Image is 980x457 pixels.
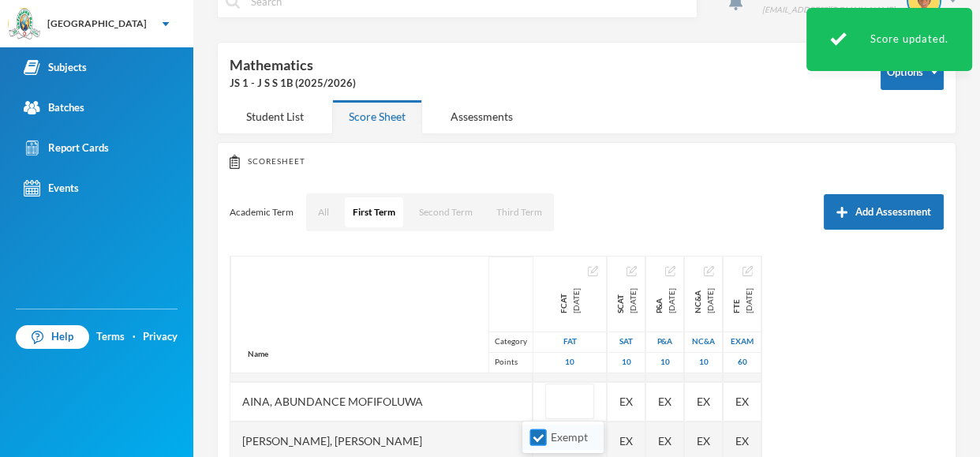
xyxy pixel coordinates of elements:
[230,76,857,92] div: JS 1 - J S S 1B (2025/2026)
[824,194,944,230] button: Add Assessment
[557,288,570,313] span: FCAT
[730,288,755,313] div: First Term Examination
[627,264,637,277] button: Edit Assessment
[724,332,761,352] div: Examination
[658,393,671,410] span: Student Exempted.
[488,352,533,373] div: Points
[742,266,753,276] img: edit
[697,393,710,410] span: Student Exempted.
[691,288,704,313] span: NC&A
[24,180,79,197] div: Events
[730,288,742,313] span: FTE
[614,288,627,313] span: SCAT
[332,99,422,133] div: Score Sheet
[724,352,761,373] div: 60
[9,9,40,40] img: logo
[96,329,125,345] a: Terms
[685,352,722,373] div: 10
[608,332,645,352] div: Second Assessment Test
[533,352,606,373] div: 10
[24,59,87,76] div: Subjects
[310,197,337,227] button: All
[762,4,895,16] div: [EMAIL_ADDRESS][DOMAIN_NAME]
[533,332,606,352] div: First Assessment Test
[665,266,675,276] img: edit
[24,99,84,116] div: Batches
[557,288,582,313] div: First Continuous Assessment Test
[704,264,714,277] button: Edit Assessment
[653,288,678,313] div: Project And Assignment
[627,266,637,276] img: edit
[735,393,749,410] span: Student Exempted.
[685,332,722,352] div: Notecheck And Attendance
[488,197,550,227] button: Third Term
[697,433,710,449] span: Student Exempted.
[588,266,598,276] img: edit
[588,264,598,277] button: Edit Assessment
[806,8,972,71] div: Score updated.
[665,264,675,277] button: Edit Assessment
[434,99,529,133] div: Assessments
[704,266,714,276] img: edit
[691,288,716,313] div: Note Check And Assignment
[345,197,403,227] button: First Term
[488,332,533,352] div: Category
[653,288,665,313] span: P&A
[143,329,178,345] a: Privacy
[16,325,89,349] a: Help
[614,288,639,313] div: Second Continuous Assessment Test
[619,393,633,410] span: Student Exempted.
[881,54,944,90] button: Options
[646,332,683,352] div: Project And Assignment
[544,430,594,444] span: Exempt
[24,140,109,156] div: Report Cards
[646,352,683,373] div: 10
[47,17,147,31] div: [GEOGRAPHIC_DATA]
[742,264,753,277] button: Edit Assessment
[411,197,481,227] button: Second Term
[231,335,285,373] div: Name
[735,433,749,449] span: Student Exempted.
[230,382,533,421] div: Aina, Abundance Mofifoluwa
[619,433,633,449] span: Student Exempted.
[230,155,944,169] div: Scoresheet
[133,329,136,345] div: ·
[658,433,671,449] span: Student Exempted.
[608,352,645,373] div: 10
[230,54,857,92] div: Mathematics
[230,206,294,219] p: Academic Term
[230,99,320,133] div: Student List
